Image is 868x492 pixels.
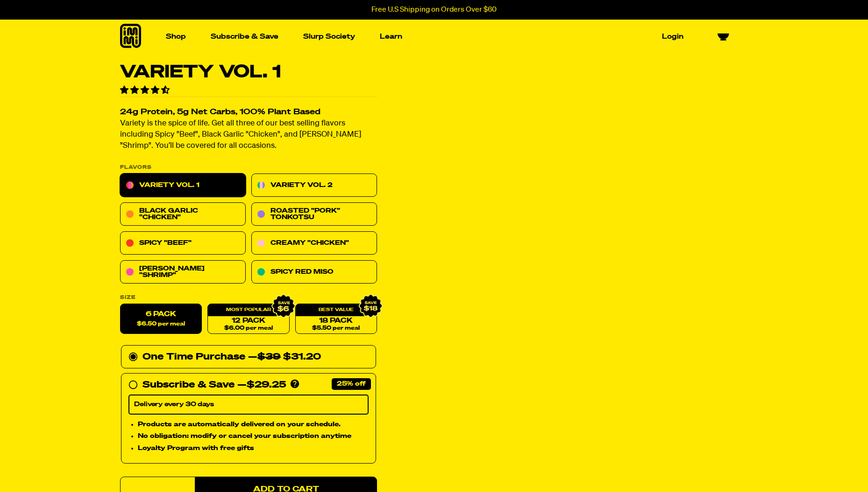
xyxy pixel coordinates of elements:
a: Login [658,29,687,44]
nav: Main navigation [162,20,687,54]
li: Products are automatically delivered on your schedule. [138,419,369,430]
a: Variety Vol. 1 [120,174,246,197]
span: 4.55 stars [120,86,171,95]
p: Free U.S Shipping on Orders Over $60 [371,6,497,14]
label: 6 Pack [120,304,202,334]
a: Variety Vol. 2 [251,174,377,197]
a: [PERSON_NAME] "Shrimp" [120,261,246,284]
a: Roasted "Pork" Tonkotsu [251,203,377,226]
p: Variety is the spice of life. Get all three of our best selling flavors including Spicy "Beef", B... [120,118,377,152]
span: $31.20 [257,353,321,362]
del: $39 [257,353,281,362]
a: Spicy Red Miso [251,261,377,284]
a: Learn [376,29,406,44]
a: Creamy "Chicken" [251,232,377,255]
h1: Variety Vol. 1 [120,63,377,81]
a: 18 Pack$5.50 per meal [295,304,377,334]
li: Loyalty Program with free gifts [138,443,369,454]
a: 12 Pack$6.00 per meal [207,304,289,334]
div: — [237,378,286,393]
div: One Time Purchase [128,350,369,365]
a: Slurp Society [299,29,359,44]
select: Subscribe & Save —$29.25 Products are automatically delivered on your schedule. No obligation: mo... [128,395,369,415]
a: Shop [162,29,190,44]
label: Size [120,295,377,300]
a: Subscribe & Save [207,29,282,44]
span: $29.25 [247,381,286,390]
li: No obligation: modify or cancel your subscription anytime [138,431,369,442]
p: Flavors [120,165,377,170]
div: — [248,350,321,365]
span: $6.50 per meal [137,321,185,327]
span: $6.00 per meal [224,326,273,332]
h2: 24g Protein, 5g Net Carbs, 100% Plant Based [120,109,377,117]
a: Spicy "Beef" [120,232,246,255]
span: $5.50 per meal [312,326,360,332]
a: Black Garlic "Chicken" [120,203,246,226]
div: Subscribe & Save [142,378,235,393]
